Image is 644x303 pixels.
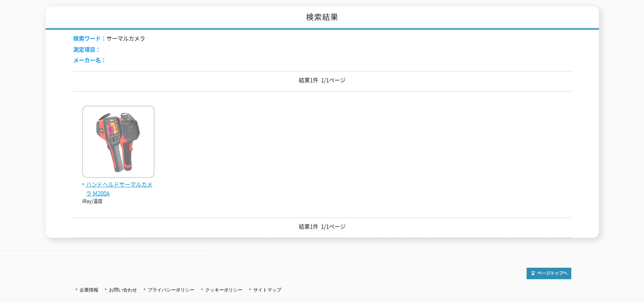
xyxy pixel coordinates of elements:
[205,287,243,292] a: クッキーポリシー
[73,56,106,64] span: メーカー名：
[82,106,155,180] img: M200A
[73,34,145,43] li: サーマルカメラ
[73,34,106,42] span: 検索ワード：
[80,287,98,292] a: 企業情報
[73,45,101,53] span: 測定項目：
[73,76,571,85] p: 結果1件 1/1ページ
[148,287,195,292] a: プライバシーポリシー
[73,222,571,231] p: 結果1件 1/1ページ
[109,287,137,292] a: お問い合わせ
[46,6,599,30] h1: 検索結果
[253,287,281,292] a: サイトマップ
[82,171,155,197] a: ハンドヘルドサーマルカメラ M200A
[82,198,155,205] p: iRay/温度
[82,180,155,198] span: ハンドヘルドサーマルカメラ M200A
[527,268,571,279] img: トップページへ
